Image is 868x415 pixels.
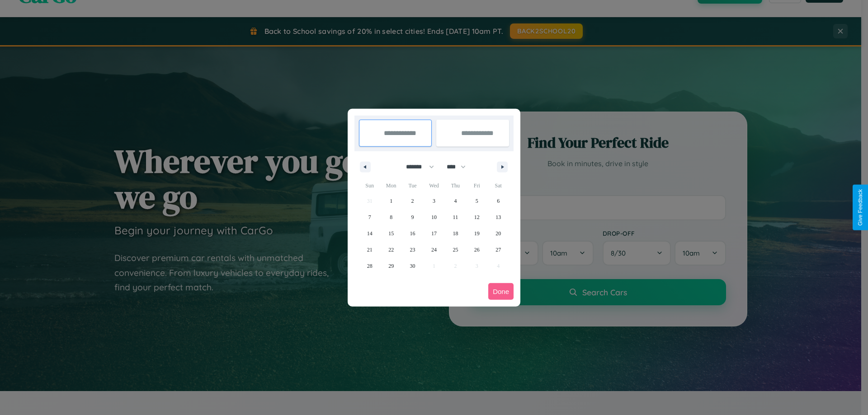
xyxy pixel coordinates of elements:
[411,209,414,225] span: 9
[466,209,487,225] button: 12
[488,242,509,258] button: 27
[474,225,480,242] span: 19
[453,242,458,258] span: 25
[433,193,435,209] span: 3
[488,225,509,242] button: 20
[410,242,415,258] span: 23
[359,225,380,242] button: 14
[402,193,423,209] button: 2
[445,209,466,225] button: 11
[380,258,401,274] button: 29
[368,209,371,225] span: 7
[359,258,380,274] button: 28
[495,242,501,258] span: 27
[466,193,487,209] button: 5
[410,225,415,242] span: 16
[488,283,514,300] button: Done
[380,242,401,258] button: 22
[380,209,401,225] button: 8
[390,193,392,209] span: 1
[359,242,380,258] button: 21
[445,225,466,242] button: 18
[453,209,458,225] span: 11
[380,193,401,209] button: 1
[411,193,414,209] span: 2
[423,178,444,193] span: Wed
[423,225,444,242] button: 17
[431,242,437,258] span: 24
[445,193,466,209] button: 4
[388,258,394,274] span: 29
[453,225,458,242] span: 18
[390,209,392,225] span: 8
[431,225,437,242] span: 17
[402,242,423,258] button: 23
[488,209,509,225] button: 13
[388,242,394,258] span: 22
[466,178,487,193] span: Fri
[445,242,466,258] button: 25
[367,258,373,274] span: 28
[359,209,380,225] button: 7
[488,193,509,209] button: 6
[454,193,457,209] span: 4
[466,225,487,242] button: 19
[423,242,444,258] button: 24
[857,189,863,226] div: Give Feedback
[402,178,423,193] span: Tue
[359,178,380,193] span: Sun
[388,225,394,242] span: 15
[474,209,480,225] span: 12
[380,178,401,193] span: Mon
[445,178,466,193] span: Thu
[402,225,423,242] button: 16
[380,225,401,242] button: 15
[497,193,500,209] span: 6
[431,209,437,225] span: 10
[367,242,373,258] span: 21
[423,193,444,209] button: 3
[466,242,487,258] button: 26
[402,258,423,274] button: 30
[402,209,423,225] button: 9
[474,242,480,258] span: 26
[476,193,478,209] span: 5
[495,209,501,225] span: 13
[488,178,509,193] span: Sat
[495,225,501,242] span: 20
[410,258,415,274] span: 30
[423,209,444,225] button: 10
[367,225,373,242] span: 14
